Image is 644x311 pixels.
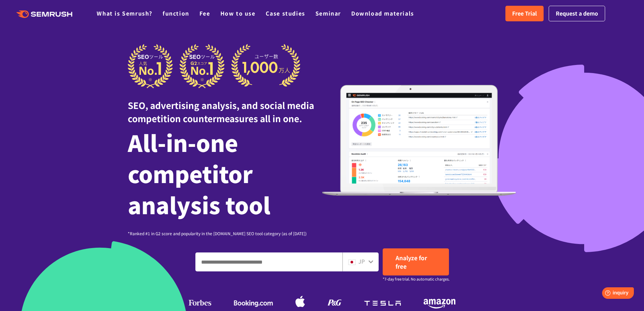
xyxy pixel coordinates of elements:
a: Analyze for free [383,248,449,275]
font: *7-day free trial. No automatic charges. [383,276,450,282]
font: competitor analysis tool [128,157,270,221]
a: Free Trial [505,6,544,21]
a: function [163,9,189,17]
iframe: Help widget launcher [584,285,637,304]
font: JP [358,257,365,265]
a: Download materials [351,9,414,17]
a: Seminar [315,9,341,17]
a: What is Semrush? [97,9,152,17]
input: Enter a domain, keyword or URL [196,253,342,271]
font: SEO, advertising analysis, and social media competition countermeasures all in one. [128,99,314,125]
a: Case studies [266,9,305,17]
font: *Ranked #1 in G2 score and popularity in the [DOMAIN_NAME] SEO tool category (as of [DATE]) [128,230,307,236]
a: How to use [220,9,256,17]
a: Request a demo [549,6,605,21]
font: Free Trial [512,9,537,17]
font: Analyze for free [396,253,427,270]
font: All-in-one [128,126,238,158]
font: Request a demo [556,9,598,17]
a: Fee [199,9,210,17]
